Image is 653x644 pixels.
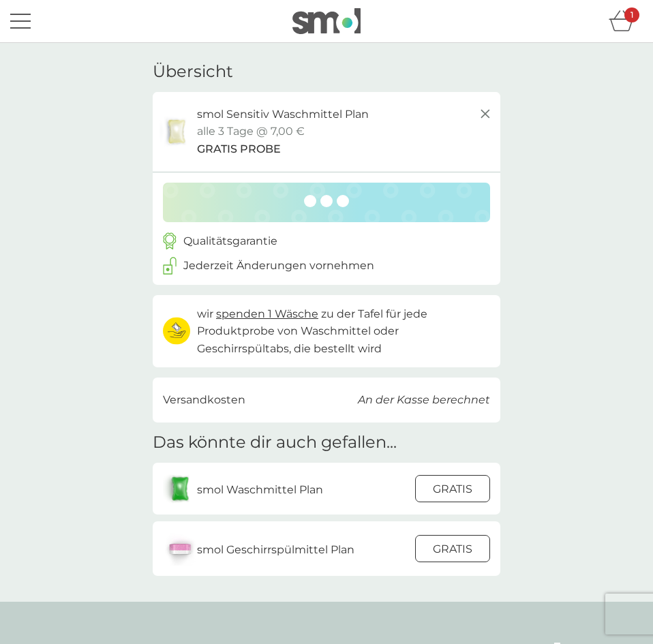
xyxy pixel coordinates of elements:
[358,391,490,409] p: An der Kasse berechnet
[10,8,31,34] button: Menü
[183,232,277,250] p: Qualitätsgarantie
[216,307,318,320] span: spenden 1 Wäsche
[415,475,490,502] button: GRATIS
[183,257,374,275] p: Jederzeit Änderungen vornehmen
[153,433,397,453] h2: Das könnte dir auch gefallen...
[153,62,233,82] h3: Übersicht
[197,106,369,123] p: smol Sensitiv Waschmittel Plan
[163,391,245,409] p: Versandkosten
[197,541,354,559] p: smol Geschirrspülmittel Plan
[433,540,472,558] p: GRATIS
[292,8,361,34] img: smol
[415,535,490,562] button: GRATIS
[197,481,323,499] p: smol Waschmittel Plan
[433,480,472,498] p: GRATIS
[197,140,281,158] span: GRATIS PROBE
[197,123,305,140] p: alle 3 Tage @ 7,00 €
[197,305,490,358] p: wir zu der Tafel für jede Produktprobe von Waschmittel oder Geschirrspültabs, die bestellt wird
[609,7,643,35] div: Warenkorb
